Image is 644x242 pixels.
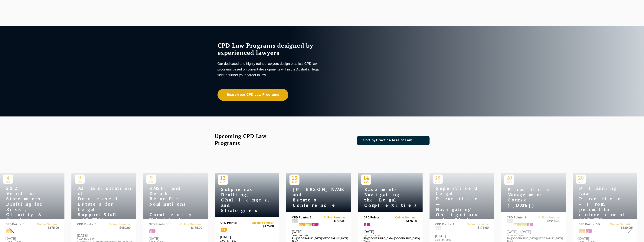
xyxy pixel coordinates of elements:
[479,10,520,26] a: Practice Management Course
[247,225,274,229] span: $175.00
[605,10,621,26] a: About Us
[218,187,265,213] h4: Subpoenas – Drafting, Challenges, and Strategies
[516,2,538,6] a: Book CPD Programs
[628,222,633,233] img: Next
[579,3,593,5] span: 1300 039 031
[552,10,586,26] a: Medicare Billing Course
[520,10,552,26] a: Traineeship Workshops
[292,219,298,223] span: pm
[218,181,228,184] span: AUG
[9,222,14,233] img: Prev
[621,10,636,26] a: Contact
[456,10,479,26] a: CPD Programs
[299,223,305,226] span: ps
[390,219,417,223] span: $175.00
[247,221,274,225] a: Online Seminar
[361,175,371,181] p: 14
[217,42,321,56] h1: CPD Law Programs designed by experienced lawyers
[289,175,299,181] p: 13
[319,219,345,223] span: $735.00
[319,216,345,219] a: Online Seminar
[364,216,390,219] p: CPD Points: 1
[215,132,276,146] h2: Upcoming CPD Law Programs
[424,10,456,26] a: Practical Legal Training
[217,89,288,101] a: Search our CPD Law Programs
[390,216,417,219] a: Online Seminar
[217,61,321,78] p: Our dedicated and highly trained lawyers design practical CPD law programs based on current devel...
[289,181,299,184] span: AUG
[306,223,312,226] span: ps
[586,10,605,26] a: Venue Hire
[312,223,319,226] span: sl
[490,2,512,6] a: PLT Learning Portal
[289,187,337,208] h4: [PERSON_NAME] and Estates Conference
[221,228,227,232] span: ps
[418,139,422,142] img: Icon
[8,4,50,22] a: [PERSON_NAME] Centre for Law
[357,136,430,145] a: Sort by Practice Area of Law
[544,2,570,6] a: Pre-Recorded Webcasts
[361,187,408,208] h4: Easements - Navigating the Legal Complexities
[364,223,370,226] span: sl
[578,2,594,6] a: 1300 039 031
[361,181,371,184] span: AUG
[218,175,228,181] p: 12
[292,216,319,219] p: CPD Points: 6
[220,221,247,225] p: CPD Points: 1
